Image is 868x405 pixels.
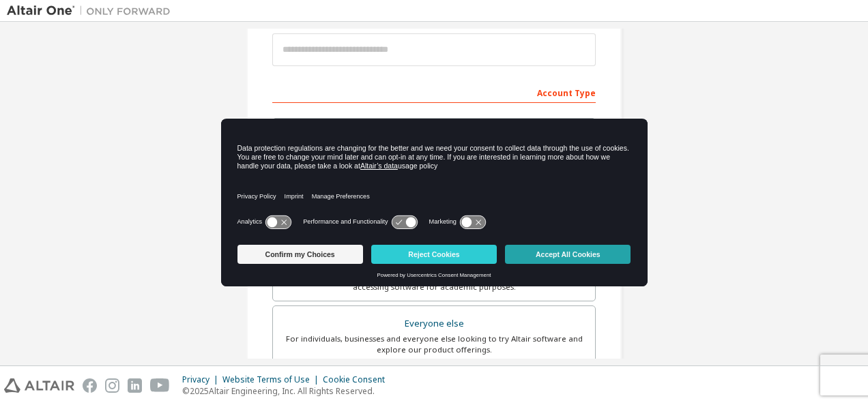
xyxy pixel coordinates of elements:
[182,385,393,397] p: © 2025 Altair Engineering, Inc. All Rights Reserved.
[7,4,177,18] img: Altair One
[128,378,142,393] img: linkedin.svg
[83,378,97,393] img: facebook.svg
[4,378,74,393] img: altair_logo.svg
[272,81,596,103] div: Account Type
[281,314,587,333] div: Everyone else
[150,378,170,393] img: youtube.svg
[323,374,393,385] div: Cookie Consent
[182,374,222,385] div: Privacy
[105,378,119,393] img: instagram.svg
[281,333,587,355] div: For individuals, businesses and everyone else looking to try Altair software and explore our prod...
[222,374,323,385] div: Website Terms of Use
